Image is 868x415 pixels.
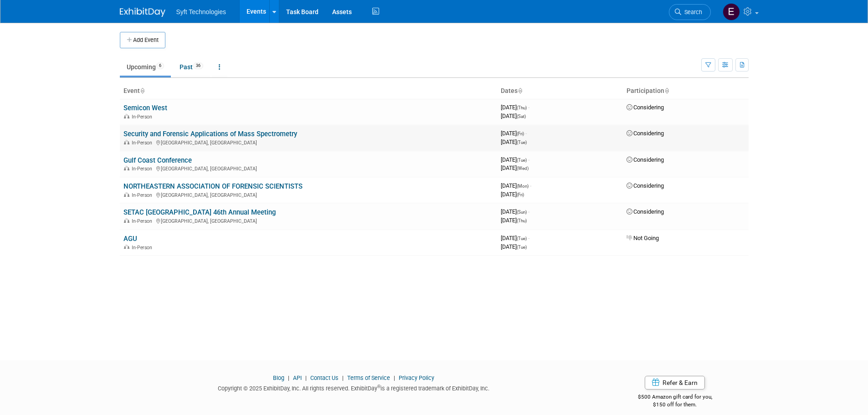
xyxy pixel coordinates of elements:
[176,8,226,15] span: Syft Technologies
[501,104,529,111] span: [DATE]
[124,192,129,197] img: In-Person Event
[173,58,210,76] a: Past36
[517,131,524,136] span: (Fri)
[723,3,740,20] img: Emma Chachere
[132,140,155,146] span: In-Person
[623,83,749,99] th: Participation
[627,182,664,189] span: Considering
[517,245,527,250] span: (Tue)
[193,62,203,69] span: 36
[681,9,702,15] span: Search
[627,104,664,111] span: Considering
[627,208,664,215] span: Considering
[303,374,309,381] span: |
[601,401,749,409] div: $150 off for them.
[601,387,749,408] div: $500 Amazon gift card for you,
[123,217,493,224] div: [GEOGRAPHIC_DATA], [GEOGRAPHIC_DATA]
[132,114,155,120] span: In-Person
[123,191,493,198] div: [GEOGRAPHIC_DATA], [GEOGRAPHIC_DATA]
[501,138,527,145] span: [DATE]
[501,164,529,171] span: [DATE]
[399,374,434,381] a: Privacy Policy
[627,156,664,163] span: Considering
[517,166,529,171] span: (Wed)
[501,243,527,250] span: [DATE]
[124,114,129,118] img: In-Person Event
[120,382,588,393] div: Copyright © 2025 ExhibitDay, Inc. All rights reserved. ExhibitDay is a registered trademark of Ex...
[669,4,711,20] a: Search
[501,235,529,241] span: [DATE]
[124,245,129,249] img: In-Person Event
[123,182,303,190] a: NORTHEASTERN ASSOCIATION OF FORENSIC SCIENTISTS
[132,218,155,224] span: In-Person
[123,138,493,146] div: [GEOGRAPHIC_DATA], [GEOGRAPHIC_DATA]
[293,374,302,381] a: API
[123,130,297,138] a: Security and Forensic Applications of Mass Spectrometry
[664,87,669,94] a: Sort by Participation Type
[517,158,527,163] span: (Tue)
[528,156,529,163] span: -
[123,164,493,172] div: [GEOGRAPHIC_DATA], [GEOGRAPHIC_DATA]
[627,235,659,241] span: Not Going
[525,130,527,137] span: -
[528,104,529,111] span: -
[517,140,527,145] span: (Tue)
[377,384,380,389] sup: ®
[501,113,526,119] span: [DATE]
[517,184,529,189] span: (Mon)
[391,374,397,381] span: |
[347,374,390,381] a: Terms of Service
[501,191,524,198] span: [DATE]
[310,374,339,381] a: Contact Us
[123,208,276,216] a: SETAC [GEOGRAPHIC_DATA] 46th Annual Meeting
[156,62,164,69] span: 6
[120,83,497,99] th: Event
[517,210,527,215] span: (Sun)
[530,182,531,189] span: -
[132,192,155,198] span: In-Person
[517,192,524,197] span: (Fri)
[120,8,165,17] img: ExhibitDay
[501,217,527,224] span: [DATE]
[501,130,527,137] span: [DATE]
[517,218,527,223] span: (Thu)
[517,114,526,119] span: (Sat)
[627,130,664,137] span: Considering
[528,235,529,241] span: -
[286,374,292,381] span: |
[124,140,129,144] img: In-Person Event
[124,218,129,223] img: In-Person Event
[517,236,527,241] span: (Tue)
[123,104,167,112] a: Semicon West
[501,156,529,163] span: [DATE]
[273,374,284,381] a: Blog
[120,32,165,48] button: Add Event
[123,235,137,243] a: AGU
[501,182,531,189] span: [DATE]
[123,156,192,164] a: Gulf Coast Conference
[132,245,155,251] span: In-Person
[497,83,623,99] th: Dates
[340,374,346,381] span: |
[132,166,155,172] span: In-Person
[501,208,529,215] span: [DATE]
[517,105,527,110] span: (Thu)
[120,58,171,76] a: Upcoming6
[645,376,705,389] a: Refer & Earn
[518,87,522,94] a: Sort by Start Date
[124,166,129,170] img: In-Person Event
[140,87,144,94] a: Sort by Event Name
[528,208,529,215] span: -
